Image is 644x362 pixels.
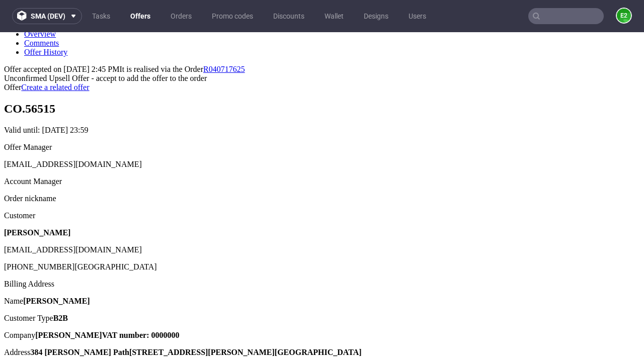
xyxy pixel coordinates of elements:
figcaption: e2 [617,9,631,23]
a: R040717625 [203,33,245,41]
div: [EMAIL_ADDRESS][DOMAIN_NAME] [4,128,640,137]
h1: CO.56515 [4,70,640,83]
a: Offers [124,8,156,24]
div: Order nickname [4,162,640,171]
strong: B2B [53,282,68,290]
span: Name [4,264,23,273]
strong: [GEOGRAPHIC_DATA] [275,316,362,324]
div: Account Manager [4,145,640,154]
span: [PHONE_NUMBER] [4,230,74,239]
span: [GEOGRAPHIC_DATA] [74,230,156,239]
a: Designs [358,8,394,24]
span: [EMAIL_ADDRESS][DOMAIN_NAME] [4,213,142,222]
strong: [PERSON_NAME] [35,299,102,307]
strong: [STREET_ADDRESS][PERSON_NAME] [129,316,275,324]
span: It is realised via the Order [119,33,245,41]
a: Discounts [267,8,310,24]
a: Create a related offer [21,51,89,59]
a: Wallet [318,8,350,24]
strong: 384 [PERSON_NAME] Path [30,316,129,324]
div: Offer Manager [4,111,640,120]
span: Customer Type [4,282,53,290]
time: [DATE] 23:59 [42,94,89,102]
a: Tasks [86,8,116,24]
span: Offer accepted on [DATE] 2:45 PM [4,33,119,41]
span: sma (dev) [31,13,65,20]
span: Address [4,316,30,324]
strong: VAT number: 0000000 [102,299,180,307]
button: sma (dev) [12,8,82,24]
strong: [PERSON_NAME] [23,264,90,273]
div: Billing Address [4,247,640,256]
a: Users [403,8,432,24]
div: Offer [4,51,640,60]
span: Company [4,299,35,307]
a: Comments [24,7,59,15]
span: Unconfirmed Upsell Offer - accept to add the offer to the order [4,42,207,50]
strong: [PERSON_NAME] [4,196,70,205]
p: Valid until: [4,94,640,103]
a: Orders [165,8,198,24]
a: Promo codes [206,8,259,24]
a: Offer History [24,16,67,24]
div: Customer [4,179,640,188]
